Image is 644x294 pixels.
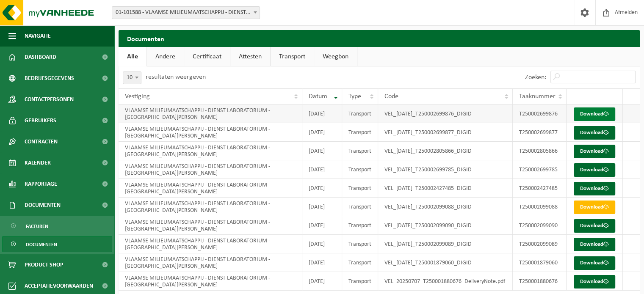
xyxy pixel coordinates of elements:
a: Download [574,275,615,289]
span: Contactpersonen [25,89,74,110]
h2: Documenten [119,30,640,47]
span: Type [348,93,361,100]
td: T250001880676 [513,272,567,291]
td: T250002427485 [513,179,567,198]
td: T250002699877 [513,123,567,142]
td: VLAAMSE MILIEUMAATSCHAPPIJ - DIENST LABORATORIUM - [GEOGRAPHIC_DATA][PERSON_NAME] [119,253,302,272]
td: T250002099089 [513,235,567,253]
span: 10 [123,71,141,84]
td: VLAAMSE MILIEUMAATSCHAPPIJ - DIENST LABORATORIUM - [GEOGRAPHIC_DATA][PERSON_NAME] [119,123,302,142]
td: Transport [342,272,378,291]
span: Product Shop [25,254,63,275]
td: [DATE] [302,123,342,142]
td: [DATE] [302,160,342,179]
td: VEL_[DATE]_T250002099089_DIGID [378,235,513,253]
span: Documenten [25,195,61,216]
td: VEL_[DATE]_T250002099090_DIGID [378,216,513,235]
span: 01-101588 - VLAAMSE MILIEUMAATSCHAPPIJ - DIENST LABORATORIUM - SINT-DENIJS-WESTREM [112,7,260,19]
td: VEL_[DATE]_T250002099088_DIGID [378,198,513,216]
td: T250002805866 [513,142,567,160]
td: [DATE] [302,104,342,123]
td: VLAAMSE MILIEUMAATSCHAPPIJ - DIENST LABORATORIUM - [GEOGRAPHIC_DATA][PERSON_NAME] [119,104,302,123]
td: [DATE] [302,272,342,291]
a: Attesten [230,47,270,66]
span: Gebruikers [25,110,56,131]
td: T250002699785 [513,160,567,179]
td: VLAAMSE MILIEUMAATSCHAPPIJ - DIENST LABORATORIUM - [GEOGRAPHIC_DATA][PERSON_NAME] [119,216,302,235]
span: Navigatie [25,25,51,47]
td: VEL_20250707_T250001880676_DeliveryNote.pdf [378,272,513,291]
span: Code [384,93,398,100]
a: Facturen [2,218,112,234]
a: Download [574,201,615,214]
a: Download [574,238,615,251]
a: Certificaat [184,47,230,66]
td: [DATE] [302,253,342,272]
td: [DATE] [302,142,342,160]
span: Kalender [25,152,51,173]
td: VEL_[DATE]_T250002427485_DIGID [378,179,513,198]
td: Transport [342,160,378,179]
td: T250001879060 [513,253,567,272]
span: Rapportage [25,173,57,195]
a: Download [574,145,615,158]
td: T250002099090 [513,216,567,235]
td: VEL_[DATE]_T250002699877_DIGID [378,123,513,142]
a: Andere [147,47,184,66]
a: Download [574,163,615,177]
a: Transport [271,47,314,66]
td: VEL_[DATE]_T250002699785_DIGID [378,160,513,179]
td: T250002099088 [513,198,567,216]
td: VLAAMSE MILIEUMAATSCHAPPIJ - DIENST LABORATORIUM - [GEOGRAPHIC_DATA][PERSON_NAME] [119,235,302,253]
td: Transport [342,179,378,198]
td: VEL_[DATE]_T250002805866_DIGID [378,142,513,160]
td: VLAAMSE MILIEUMAATSCHAPPIJ - DIENST LABORATORIUM - [GEOGRAPHIC_DATA][PERSON_NAME] [119,142,302,160]
a: Download [574,256,615,270]
span: Documenten [26,236,57,253]
span: 10 [123,72,141,84]
td: Transport [342,104,378,123]
td: [DATE] [302,235,342,253]
span: Vestiging [125,93,150,100]
a: Download [574,182,615,195]
td: VLAAMSE MILIEUMAATSCHAPPIJ - DIENST LABORATORIUM - [GEOGRAPHIC_DATA][PERSON_NAME] [119,272,302,291]
td: [DATE] [302,198,342,216]
td: VLAAMSE MILIEUMAATSCHAPPIJ - DIENST LABORATORIUM - [GEOGRAPHIC_DATA][PERSON_NAME] [119,198,302,216]
td: VLAAMSE MILIEUMAATSCHAPPIJ - DIENST LABORATORIUM - [GEOGRAPHIC_DATA][PERSON_NAME] [119,160,302,179]
span: Datum [309,93,327,100]
td: VLAAMSE MILIEUMAATSCHAPPIJ - DIENST LABORATORIUM - [GEOGRAPHIC_DATA][PERSON_NAME] [119,179,302,198]
label: Zoeken: [525,74,546,81]
td: [DATE] [302,179,342,198]
a: Download [574,107,615,121]
span: Taaknummer [519,93,556,100]
td: Transport [342,142,378,160]
td: T250002699876 [513,104,567,123]
label: resultaten weergeven [146,74,206,80]
td: Transport [342,198,378,216]
a: Download [574,219,615,233]
td: VEL_[DATE]_T250002699876_DIGID [378,104,513,123]
span: Dashboard [25,47,56,68]
td: Transport [342,253,378,272]
td: VEL_[DATE]_T250001879060_DIGID [378,253,513,272]
span: Bedrijfsgegevens [25,68,74,89]
a: Download [574,126,615,140]
td: Transport [342,123,378,142]
a: Alle [119,47,146,66]
td: [DATE] [302,216,342,235]
span: 01-101588 - VLAAMSE MILIEUMAATSCHAPPIJ - DIENST LABORATORIUM - SINT-DENIJS-WESTREM [112,6,260,19]
a: Weegbon [314,47,357,66]
td: Transport [342,235,378,253]
span: Facturen [26,218,48,234]
a: Documenten [2,236,112,252]
td: Transport [342,216,378,235]
span: Contracten [25,131,58,152]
